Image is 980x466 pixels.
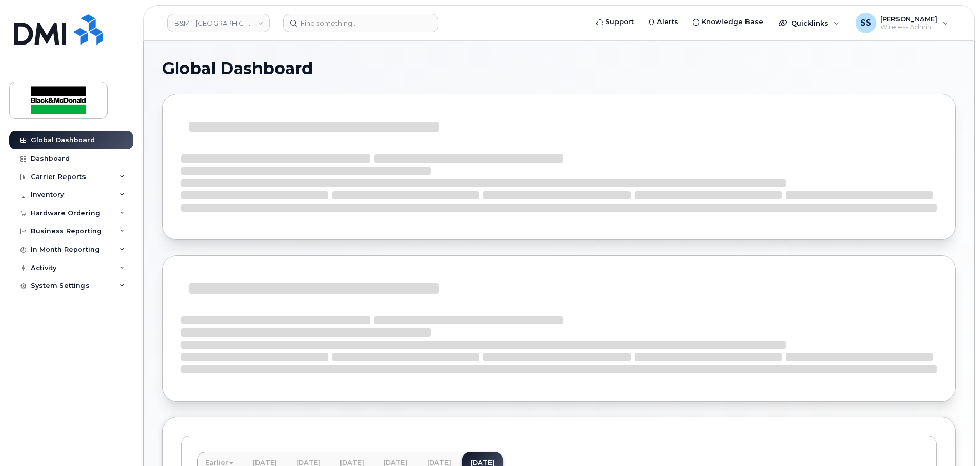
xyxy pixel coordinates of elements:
[162,59,956,77] h1: Global Dashboard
